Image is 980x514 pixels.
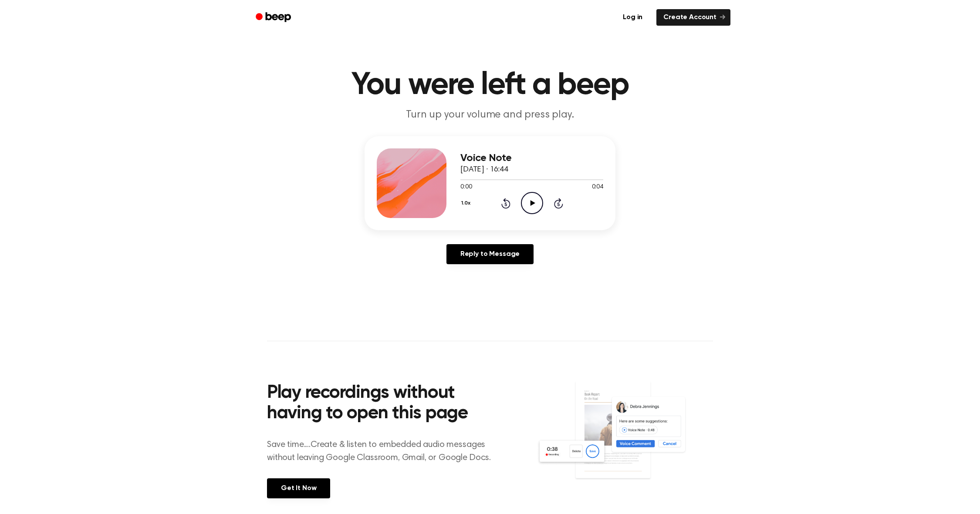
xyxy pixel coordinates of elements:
[614,7,651,27] a: Log in
[656,9,730,26] a: Create Account
[267,438,502,464] p: Save time....Create & listen to embedded audio messages without leaving Google Classroom, Gmail, ...
[537,380,713,497] img: Voice Comments on Docs and Recording Widget
[460,196,473,211] button: 1.0x
[250,9,299,26] a: Beep
[323,108,657,122] p: Turn up your volume and press play.
[460,183,472,192] span: 0:00
[592,183,603,192] span: 0:04
[267,383,502,424] h2: Play recordings without having to open this page
[446,244,534,264] a: Reply to Message
[460,152,603,164] h3: Voice Note
[267,70,713,101] h1: You were left a beep
[460,166,508,174] span: [DATE] · 16:44
[267,478,330,498] a: Get It Now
